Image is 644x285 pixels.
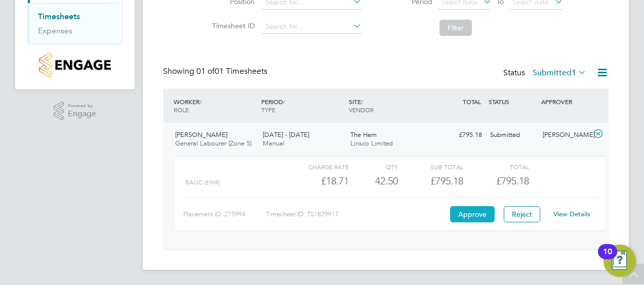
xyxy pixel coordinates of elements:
span: Basic (£/HR) [185,179,220,186]
div: Charge rate [284,161,349,173]
span: [PERSON_NAME] [175,130,227,139]
button: Open Resource Center, 10 new notifications [603,245,636,277]
label: Timesheet ID [209,21,255,30]
div: £18.71 [284,173,349,189]
div: APPROVER [539,92,591,111]
button: Reject [504,206,540,222]
button: Filter [439,20,472,36]
span: 01 Timesheets [196,66,267,76]
div: Showing [163,66,269,77]
span: 1 [572,68,576,78]
div: PERIOD [259,92,346,119]
span: General Labourer (Zone 5) [175,139,252,148]
span: 01 of [196,66,215,76]
a: Powered byEngage [54,102,97,121]
div: 42.50 [349,173,398,189]
div: SITE [346,92,434,119]
div: Timesheets [28,3,122,44]
span: VENDOR [349,106,374,114]
img: countryside-properties-logo-retina.png [39,53,110,77]
span: TOTAL [463,98,481,106]
div: Status [503,66,588,80]
div: WORKER [171,92,259,119]
span: / [283,98,285,106]
span: ROLE [174,106,189,114]
div: Submitted [486,127,539,144]
span: Engage [68,110,96,118]
a: View Details [553,210,590,218]
div: £795.18 [433,127,486,144]
div: STATUS [486,92,539,111]
div: £795.18 [398,173,463,189]
div: Timesheet ID: TS1829917 [266,206,448,222]
span: £795.18 [496,175,529,187]
div: Sub Total [398,161,463,173]
a: Timesheets [38,12,80,21]
span: TYPE [261,106,275,114]
span: [DATE] - [DATE] [263,130,309,139]
span: The Hem [350,130,377,139]
div: QTY [349,161,398,173]
label: Submitted [533,68,586,78]
span: Powered by [68,102,96,110]
div: Total [463,161,529,173]
a: Go to home page [27,53,123,77]
span: Manual [263,139,285,148]
div: Placement ID: 275994 [183,206,266,222]
a: Expenses [38,26,72,35]
div: [PERSON_NAME] [539,127,591,144]
span: / [199,98,202,106]
button: Approve [450,206,495,222]
input: Search for... [262,20,361,34]
span: / [361,98,363,106]
span: Linsco Limited [350,139,393,148]
div: 10 [603,252,612,265]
